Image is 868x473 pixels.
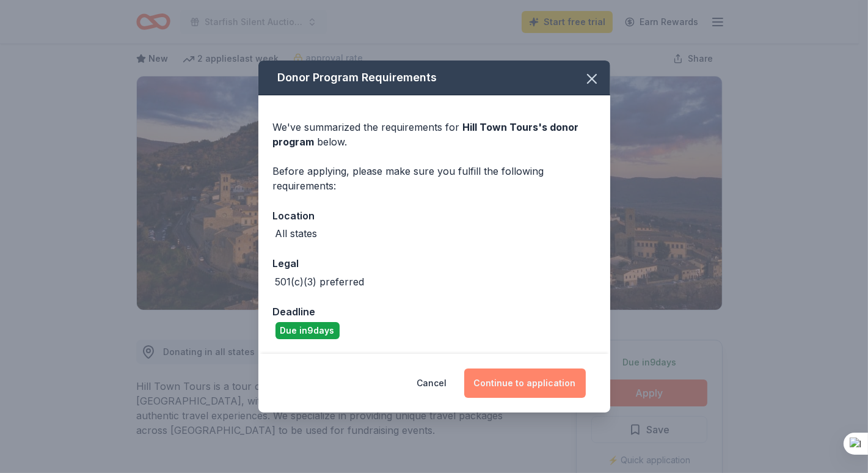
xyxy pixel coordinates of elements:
[273,120,596,149] div: We've summarized the requirements for below.
[273,164,596,193] div: Before applying, please make sure you fulfill the following requirements:
[273,255,596,271] div: Legal
[464,369,586,398] button: Continue to application
[275,274,365,289] div: 501(c)(3) preferred
[275,322,340,339] div: Due in 9 days
[273,304,596,320] div: Deadline
[417,369,447,398] button: Cancel
[275,226,318,241] div: All states
[273,208,596,224] div: Location
[258,61,610,95] div: Donor Program Requirements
